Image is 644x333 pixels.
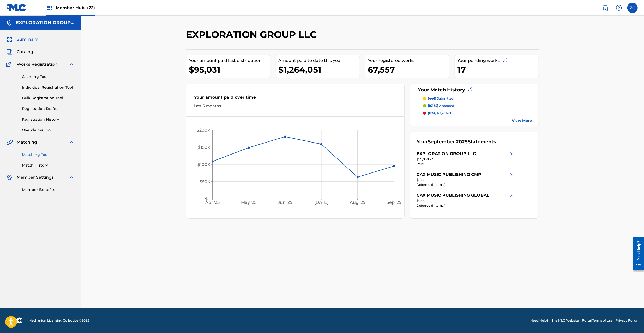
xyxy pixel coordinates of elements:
[428,139,468,145] span: September 2025
[428,103,454,108] p: accepted
[428,104,438,108] span: (16135)
[417,178,515,182] div: $0.00
[189,64,270,76] div: $95,031
[22,74,75,79] a: Claiming Tool
[629,233,644,275] iframe: Resource Center
[241,200,256,205] tspan: May '25
[17,174,54,181] span: Member Settings
[22,187,75,193] a: Member Benefits
[417,162,515,166] div: Paid
[428,111,436,115] span: (1134)
[314,200,328,205] tspan: [DATE]
[417,151,515,166] a: EXPLORATION GROUP LLCright chevron icon$95,030.73Paid
[186,29,320,40] h2: EXPLORATION GROUP LLC
[417,182,515,187] div: Deferred (Internal)
[87,5,95,10] span: (22)
[423,96,532,101] a: (446) submitted
[417,199,515,203] div: $0.00
[278,200,292,205] tspan: Jun '25
[189,58,270,64] div: Your amount paid last distribution
[616,318,638,323] a: Privacy Policy
[6,49,13,55] img: Catalog
[6,317,22,324] img: logo
[279,58,360,64] div: Amount paid to date this year
[6,61,13,67] img: Works Registration
[6,36,13,42] img: Summary
[530,318,549,323] a: Need Help?
[22,163,75,168] a: Match History
[350,200,365,205] tspan: Aug '25
[627,3,638,13] div: User Menu
[417,151,476,157] div: EXPLORATION GROUP LLC
[417,138,496,145] div: Your Statements
[368,64,449,76] div: 67,557
[508,151,515,157] img: right chevron icon
[17,36,38,42] span: Summary
[614,3,624,13] div: Help
[22,95,75,101] a: Bulk Registration Tool
[552,318,579,323] a: The MLC Website
[22,85,75,90] a: Individual Registration Tool
[616,5,622,11] img: help
[197,128,210,133] tspan: $200K
[200,179,210,184] tspan: $50K
[619,313,623,329] div: Drag
[6,36,38,42] a: SummarySummary
[458,64,539,76] div: 17
[6,49,33,55] a: CatalogCatalog
[22,106,75,112] a: Registration Drafts
[205,196,210,201] tspan: $0
[68,139,75,145] img: expand
[17,139,37,145] span: Matching
[22,127,75,133] a: Overclaims Tool
[417,203,515,208] div: Deferred (Internal)
[417,192,515,208] a: CAX MUSIC PUBLISHING GLOBALright chevron icon$0.00Deferred (Internal)
[503,58,507,62] span: ?
[17,49,33,55] span: Catalog
[428,111,451,115] p: rejected
[468,87,472,91] span: ?
[368,58,449,64] div: Your registered works
[17,61,57,67] span: Works Registration
[423,111,532,115] a: (1134) rejected
[194,103,397,109] div: Last 6 months
[618,308,644,333] iframe: Chat Widget
[428,96,436,100] span: (446)
[194,94,397,103] div: Your amount paid over time
[423,103,532,108] a: (16135) accepted
[279,64,360,76] div: $1,264,051
[458,58,539,64] div: Your pending works
[22,152,75,157] a: Matching Tool
[417,192,489,199] div: CAX MUSIC PUBLISHING GLOBAL
[387,200,401,205] tspan: Sep '25
[512,118,532,124] a: View More
[6,174,13,181] img: Member Settings
[68,174,75,181] img: expand
[56,5,95,11] span: Member Hub
[22,117,75,122] a: Registration History
[29,318,89,323] span: Mechanical Licensing Collective © 2025
[46,5,53,11] img: Top Rightsholders
[508,171,515,178] img: right chevron icon
[428,96,454,101] p: submitted
[600,3,611,13] a: Public Search
[16,20,75,26] h5: EXPLORATION GROUP LLC
[205,200,220,205] tspan: Apr '25
[197,162,210,167] tspan: $100K
[508,192,515,199] img: right chevron icon
[582,318,612,323] a: Portal Terms of Use
[6,4,26,11] img: MLC Logo
[6,20,13,26] img: Accounts
[417,157,515,162] div: $95,030.73
[198,145,210,150] tspan: $150K
[68,61,75,67] img: expand
[417,87,532,94] div: Your Match History
[417,171,481,178] div: CAX MUSIC PUBLISHING CMP
[417,171,515,187] a: CAX MUSIC PUBLISHING CMPright chevron icon$0.00Deferred (Internal)
[6,139,13,145] img: Matching
[602,5,609,11] img: search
